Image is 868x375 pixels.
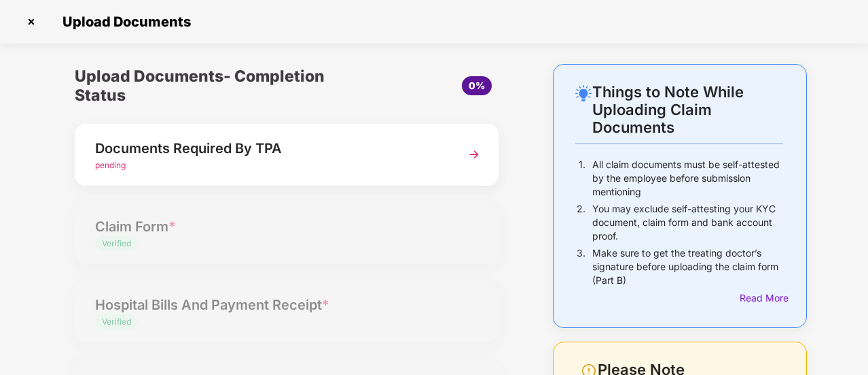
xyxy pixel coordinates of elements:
[577,202,585,243] p: 2.
[95,160,126,170] span: pending
[592,246,783,287] p: Make sure to get the treating doctor’s signature before uploading the claim form (Part B)
[462,142,486,167] img: svg+xml;base64,PHN2ZyBpZD0iTmV4dCIgeG1sbnM9Imh0dHA6Ly93d3cudzMub3JnLzIwMDAvc3ZnIiB3aWR0aD0iMzYiIG...
[49,14,198,30] span: Upload Documents
[740,291,783,306] div: Read More
[469,80,485,91] span: 0%
[592,202,783,243] p: You may exclude self-attesting your KYC document, claim form and bank account proof.
[20,11,42,33] img: svg+xml;base64,PHN2ZyBpZD0iQ3Jvc3MtMzJ4MzIiIHhtbG5zPSJodHRwOi8vd3d3LnczLm9yZy8yMDAwL3N2ZyIgd2lkdG...
[575,85,592,101] img: svg+xml;base64,PHN2ZyB4bWxucz0iaHR0cDovL3d3dy53My5vcmcvMjAwMC9zdmciIHdpZHRoPSIyNC4wOTMiIGhlaWdodD...
[592,158,783,199] p: All claim documents must be self-attested by the employee before submission mentioning
[592,83,783,136] div: Things to Note While Uploading Claim Documents
[577,246,585,287] p: 3.
[95,137,446,159] div: Documents Required By TPA
[579,158,585,199] p: 1.
[75,64,357,108] div: Upload Documents- Completion Status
